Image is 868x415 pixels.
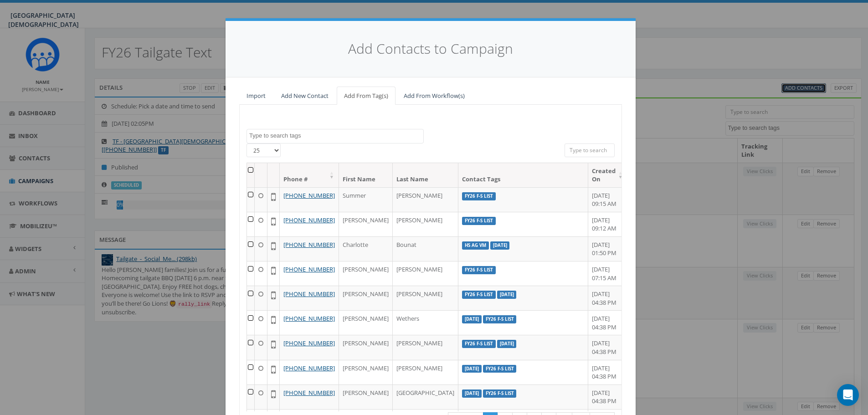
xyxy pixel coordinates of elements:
td: [DATE] 04:38 PM [588,286,628,310]
td: [PERSON_NAME] [393,261,458,286]
input: Type to search [565,143,615,157]
td: [PERSON_NAME] [339,335,393,359]
label: FY26 F-S List [483,315,517,323]
label: FY26 F-S List [483,389,517,398]
td: [DATE] 09:15 AM [588,187,628,212]
th: First Name [339,163,393,187]
label: [DATE] [490,241,510,250]
a: [PHONE_NUMBER] [283,314,335,323]
th: Contact Tags [458,163,588,187]
td: [PERSON_NAME] [393,360,458,384]
td: [GEOGRAPHIC_DATA] [393,384,458,409]
td: [PERSON_NAME] [339,286,393,310]
th: Created On: activate to sort column ascending [588,163,628,187]
textarea: Search [249,132,423,140]
div: Open Intercom Messenger [837,384,859,406]
a: Add From Workflow(s) [396,87,472,105]
a: [PHONE_NUMBER] [283,389,335,397]
label: FY26 F-S List [462,217,496,225]
td: [PERSON_NAME] [393,335,458,359]
td: [PERSON_NAME] [339,261,393,286]
th: Phone #: activate to sort column ascending [280,163,339,187]
label: [DATE] [462,389,482,398]
label: FY26 F-S List [462,291,496,299]
h4: Add Contacts to Campaign [239,39,622,59]
td: [PERSON_NAME] [339,212,393,236]
label: HS AG VM [462,241,489,250]
a: [PHONE_NUMBER] [283,339,335,347]
label: [DATE] [462,365,482,373]
td: [DATE] 04:38 PM [588,384,628,409]
a: Add From Tag(s) [337,87,395,105]
label: [DATE] [497,291,517,299]
a: Add New Contact [274,87,336,105]
label: FY26 F-S List [462,192,496,200]
td: Wethers [393,310,458,335]
a: [PHONE_NUMBER] [283,265,335,273]
td: [DATE] 04:38 PM [588,335,628,359]
label: FY26 F-S List [462,340,496,348]
td: [DATE] 04:38 PM [588,360,628,384]
td: Charlotte [339,236,393,261]
a: Import [239,87,273,105]
label: FY26 F-S List [462,266,496,274]
td: [DATE] 09:12 AM [588,212,628,236]
td: [DATE] 01:50 PM [588,236,628,261]
a: [PHONE_NUMBER] [283,191,335,200]
td: Bounat [393,236,458,261]
label: [DATE] [462,315,482,323]
td: [PERSON_NAME] [393,187,458,212]
a: [PHONE_NUMBER] [283,364,335,372]
td: Summer [339,187,393,212]
td: [PERSON_NAME] [393,286,458,310]
td: [PERSON_NAME] [339,310,393,335]
td: [DATE] 04:38 PM [588,310,628,335]
td: [DATE] 07:15 AM [588,261,628,286]
a: [PHONE_NUMBER] [283,216,335,224]
td: [PERSON_NAME] [393,212,458,236]
label: FY26 F-S List [483,365,517,373]
td: [PERSON_NAME] [339,360,393,384]
th: Last Name [393,163,458,187]
a: [PHONE_NUMBER] [283,241,335,249]
a: [PHONE_NUMBER] [283,290,335,298]
label: [DATE] [497,340,517,348]
td: [PERSON_NAME] [339,384,393,409]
